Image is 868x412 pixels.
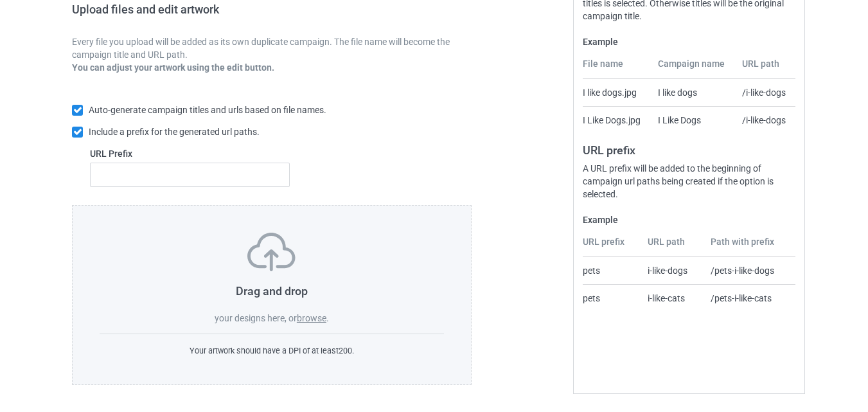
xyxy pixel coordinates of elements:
[651,57,736,79] th: Campaign name
[583,162,795,201] div: A URL prefix will be added to the beginning of campaign url paths being created if the option is ...
[326,313,329,323] span: .
[583,35,795,48] label: Example
[651,79,736,106] td: I like dogs
[583,106,650,134] td: I Like Dogs.jpg
[72,62,274,73] b: You can adjust your artwork using the edit button.
[583,284,641,312] td: pets
[297,313,326,323] label: browse
[641,235,704,257] th: URL path
[89,127,260,137] span: Include a prefix for the generated url paths.
[641,257,704,284] td: i-like-dogs
[704,284,795,312] td: /pets-i-like-cats
[215,313,297,323] span: your designs here, or
[247,233,296,271] img: svg+xml;base64,PD94bWwgdmVyc2lvbj0iMS4wIiBlbmNvZGluZz0iVVRGLTgiPz4KPHN2ZyB3aWR0aD0iNzVweCIgaGVpZ2...
[735,57,795,79] th: URL path
[704,235,795,257] th: Path with prefix
[583,235,641,257] th: URL prefix
[583,257,641,284] td: pets
[100,283,444,298] h3: Drag and drop
[72,3,312,26] h2: Upload files and edit artwork
[651,106,736,134] td: I Like Dogs
[583,213,795,226] label: Example
[583,143,795,157] h3: URL prefix
[72,35,472,61] p: Every file you upload will be added as its own duplicate campaign. The file name will become the ...
[89,105,326,115] span: Auto-generate campaign titles and urls based on file names.
[583,79,650,106] td: I like dogs.jpg
[735,106,795,134] td: /i-like-dogs
[704,257,795,284] td: /pets-i-like-dogs
[641,284,704,312] td: i-like-cats
[735,79,795,106] td: /i-like-dogs
[90,147,290,160] label: URL Prefix
[190,346,354,355] span: Your artwork should have a DPI of at least 200 .
[583,57,650,79] th: File name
